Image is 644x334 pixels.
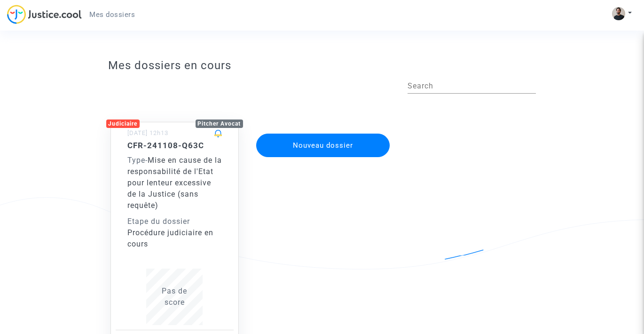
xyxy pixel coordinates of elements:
[127,156,148,165] span: -
[7,5,82,24] img: jc-logo.svg
[127,216,222,227] div: Etape du dossier
[127,141,222,150] h5: CFR-241108-Q63C
[89,10,135,19] span: Mes dossiers
[255,127,391,136] a: Nouveau dossier
[256,134,390,157] button: Nouveau dossier
[127,156,222,210] span: Mise en cause de la responsabilité de l'Etat pour lenteur excessive de la Justice (sans requête)
[106,119,140,128] div: Judiciaire
[108,59,536,72] h3: Mes dossiers en cours
[162,286,187,307] span: Pas de score
[612,7,625,20] img: ACg8ocKZzCXf8P0b-_c2ywhsnD00RYBXdOwlIBRuqmBtKNwtXwmUasni=s96-c
[127,227,222,250] div: Procédure judiciaire en cours
[127,156,145,165] span: Type
[127,129,168,136] small: [DATE] 12h13
[196,119,243,128] div: Pitcher Avocat
[82,8,142,22] a: Mes dossiers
